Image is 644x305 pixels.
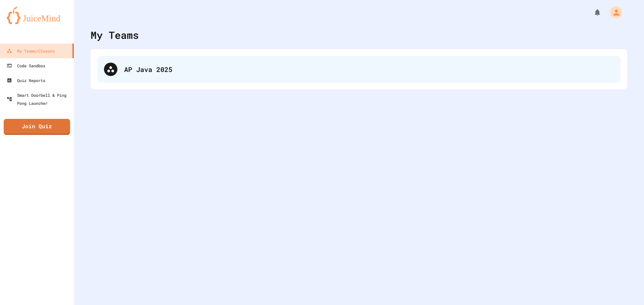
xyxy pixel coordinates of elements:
[7,47,55,55] div: My Teams/Classes
[124,64,614,74] div: AP Java 2025
[581,7,603,18] div: My Notifications
[4,119,70,135] a: Join Quiz
[603,5,624,20] div: My Account
[7,62,45,70] div: Code Sandbox
[91,27,139,43] div: My Teams
[7,7,67,24] img: logo-orange.svg
[7,91,71,107] div: Smart Doorbell & Ping Pong Launcher
[97,56,621,83] div: AP Java 2025
[7,76,45,84] div: Quiz Reports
